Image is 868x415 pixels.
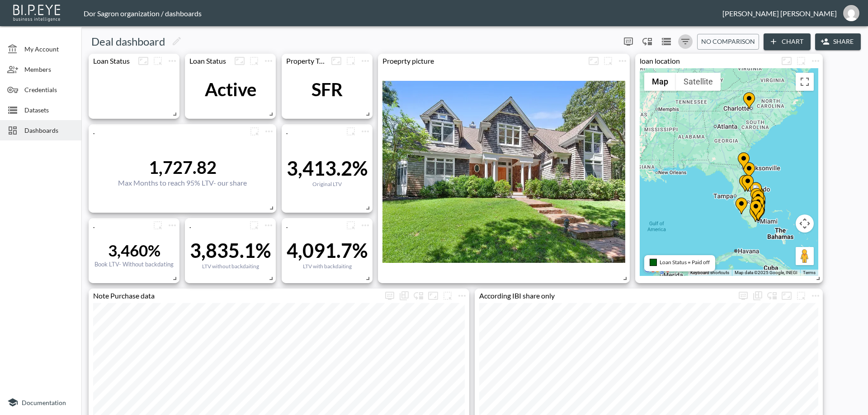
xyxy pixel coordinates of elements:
h5: Deal dashboard [91,34,165,49]
button: Datasets [659,34,674,49]
button: Filters [678,34,693,49]
span: Credentials [24,85,74,94]
div: LTV without backdaiting [190,263,271,270]
span: Chart settings [808,289,823,303]
span: Chart settings [455,289,469,303]
div: Max Months to reach 95% LTV- our share [118,178,247,187]
span: Attach chart to a group [601,56,615,64]
button: Chart [764,33,811,50]
img: 1164200f4aa6a40d8dd768f45b93975b [843,5,859,21]
button: Fullscreen [232,54,247,68]
span: Documentation [22,399,66,406]
span: My Account [24,44,74,54]
div: 3,835.1% [190,239,271,262]
button: more [736,289,750,303]
button: more [794,54,808,68]
div: . [282,127,344,135]
button: more [262,124,276,139]
button: more [247,218,261,233]
div: Show chart as table [750,289,765,303]
span: Attach chart to a group [794,290,808,299]
span: Display settings [621,34,636,49]
div: According IBI share only [475,291,736,300]
a: Terms [803,270,816,275]
span: Attach chart to a group [247,56,261,64]
div: Note Purchase data [89,291,382,300]
span: Datasets [24,105,74,115]
button: Fullscreen [136,54,151,68]
div: Book LTV- Without backdating [94,261,174,268]
div: 1,727.82 [118,157,247,177]
button: Toggle fullscreen view [796,73,814,91]
span: Chart settings [165,54,179,68]
span: Attach chart to a group [247,220,261,228]
span: Attach chart to a group [344,126,358,135]
button: more [261,218,276,233]
span: Chart settings [615,54,630,68]
div: loan location [635,56,779,65]
span: Chart settings [261,218,276,233]
span: Attach chart to a group [344,220,358,228]
span: Display settings [736,289,750,303]
button: more [615,54,630,68]
button: more [247,54,261,68]
a: Open this area in Google Maps (opens a new window) [642,264,672,276]
div: . [89,221,151,229]
button: more [794,289,808,303]
button: more [440,289,455,303]
span: No comparison [701,36,755,47]
svg: Edit [171,36,182,47]
button: more [344,124,358,139]
button: more [808,54,823,68]
div: 4,091.7% [287,239,368,262]
button: more [601,54,615,68]
button: Fullscreen [329,54,344,68]
button: Fullscreen [779,289,794,303]
button: more [455,289,469,303]
span: Chart settings [358,218,373,233]
div: . [89,127,247,135]
a: Documentation [7,397,74,408]
button: more [344,54,358,68]
div: Loan Status [185,56,232,65]
button: more [261,54,276,68]
span: Chart settings [358,124,373,139]
button: orens@ibi.co.il [837,2,866,24]
span: Chart settings [165,218,179,233]
button: No comparison [697,34,759,50]
button: more [247,124,262,139]
span: Attach chart to a group [440,290,455,299]
button: Show satellite imagery [676,73,721,91]
div: Loan Status [89,56,136,65]
button: Keyboard shortcuts [690,270,729,276]
div: 3,413.2% [287,157,368,180]
button: Show street map [644,73,676,91]
div: 3,460% [94,241,174,260]
div: SFR [311,79,343,100]
span: Chart settings [261,54,276,68]
span: Map data ©2025 Google, INEGI [735,270,797,275]
div: Original LTV [287,181,368,187]
button: more [344,218,358,233]
button: Fullscreen [586,54,601,68]
span: Chart settings [358,54,373,68]
span: Dashboards [24,126,74,135]
button: more [358,124,373,139]
div: Enable/disable chart dragging [640,34,655,49]
div: Proeprty picture [378,56,586,65]
button: more [358,218,373,233]
div: Show chart as table [397,289,411,303]
span: Attach chart to a group [151,56,165,64]
div: [PERSON_NAME] [PERSON_NAME] [722,9,837,18]
button: more [808,289,823,303]
div: Enable/disable chart dragging [411,289,426,303]
span: Attach chart to a group [344,56,358,64]
button: Fullscreen [426,289,440,303]
span: Chart settings [262,124,276,139]
div: Dor Sagron organization / dashboards [84,9,722,18]
button: more [358,54,373,68]
span: Attach chart to a group [247,126,262,135]
button: more [151,54,165,68]
span: Attach chart to a group [151,220,165,228]
button: more [382,289,397,303]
